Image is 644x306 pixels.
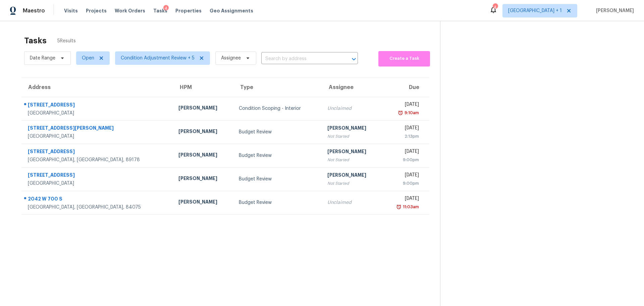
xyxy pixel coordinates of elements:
[388,195,419,204] div: [DATE]
[239,152,317,159] div: Budget Review
[401,204,419,210] div: 11:03am
[28,204,168,211] div: [GEOGRAPHIC_DATA], [GEOGRAPHIC_DATA], 84075
[57,38,76,44] span: 5 Results
[378,51,430,67] button: Create a Task
[508,7,562,14] span: [GEOGRAPHIC_DATA] + 1
[239,199,317,206] div: Budget Review
[23,7,45,14] span: Maestro
[349,54,359,64] button: Open
[28,195,168,204] div: 2042 W 700 S
[382,55,427,62] span: Create a Task
[327,105,377,112] div: Unclaimed
[28,101,168,110] div: [STREET_ADDRESS]
[163,5,169,12] div: 4
[388,125,419,133] div: [DATE]
[493,4,497,11] div: 4
[24,37,47,44] h2: Tasks
[327,133,377,140] div: Not Started
[178,128,228,136] div: [PERSON_NAME]
[173,78,233,97] th: HPM
[178,175,228,183] div: [PERSON_NAME]
[221,55,241,61] span: Assignee
[178,104,228,113] div: [PERSON_NAME]
[121,55,195,61] span: Condition Adjustment Review + 5
[388,157,419,163] div: 9:00pm
[396,204,401,210] img: Overdue Alarm Icon
[86,7,107,14] span: Projects
[388,101,419,110] div: [DATE]
[327,180,377,187] div: Not Started
[21,78,173,97] th: Address
[388,133,419,140] div: 2:13pm
[327,172,377,180] div: [PERSON_NAME]
[327,125,377,133] div: [PERSON_NAME]
[403,110,419,116] div: 9:10am
[593,7,634,14] span: [PERSON_NAME]
[239,105,317,112] div: Condition Scoping - Interior
[239,176,317,182] div: Budget Review
[210,7,253,14] span: Geo Assignments
[64,7,78,14] span: Visits
[153,8,167,13] span: Tasks
[327,199,377,206] div: Unclaimed
[261,54,339,64] input: Search by address
[388,148,419,157] div: [DATE]
[82,55,94,61] span: Open
[388,180,419,187] div: 9:00pm
[115,7,145,14] span: Work Orders
[327,157,377,163] div: Not Started
[398,110,403,116] img: Overdue Alarm Icon
[322,78,382,97] th: Assignee
[30,55,55,61] span: Date Range
[382,78,429,97] th: Due
[178,199,228,207] div: [PERSON_NAME]
[327,148,377,157] div: [PERSON_NAME]
[175,7,202,14] span: Properties
[28,110,168,117] div: [GEOGRAPHIC_DATA]
[28,133,168,140] div: [GEOGRAPHIC_DATA]
[178,151,228,160] div: [PERSON_NAME]
[28,172,168,180] div: [STREET_ADDRESS]
[28,180,168,187] div: [GEOGRAPHIC_DATA]
[28,157,168,163] div: [GEOGRAPHIC_DATA], [GEOGRAPHIC_DATA], 89178
[28,125,168,133] div: [STREET_ADDRESS][PERSON_NAME]
[28,148,168,157] div: [STREET_ADDRESS]
[239,129,317,135] div: Budget Review
[233,78,322,97] th: Type
[388,172,419,180] div: [DATE]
